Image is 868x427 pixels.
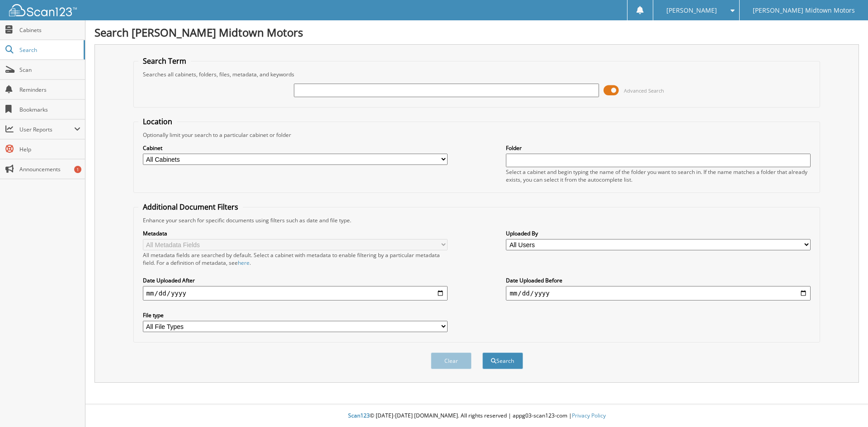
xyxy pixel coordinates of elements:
[19,106,80,113] span: Bookmarks
[506,144,811,152] label: Folder
[143,230,448,237] label: Metadata
[138,202,243,212] legend: Additional Document Filters
[9,4,77,16] img: scan123-logo-white.svg
[143,286,448,300] input: start
[753,8,855,13] span: [PERSON_NAME] Midtown Motors
[482,352,523,369] button: Search
[348,412,370,419] span: Scan123
[94,25,859,40] h1: Search [PERSON_NAME] Midtown Motors
[572,412,606,419] a: Privacy Policy
[143,251,448,267] div: All metadata fields are searched by default. Select a cabinet with metadata to enable filtering b...
[506,230,811,237] label: Uploaded By
[19,46,79,54] span: Search
[138,117,177,127] legend: Location
[624,87,664,94] span: Advanced Search
[238,259,250,267] a: here
[19,26,80,34] span: Cabinets
[138,131,816,139] div: Optionally limit your search to a particular cabinet or folder
[19,165,80,173] span: Announcements
[506,286,811,300] input: end
[19,66,80,74] span: Scan
[143,277,448,284] label: Date Uploaded After
[506,168,811,183] div: Select a cabinet and begin typing the name of the folder you want to search in. If the name match...
[666,8,717,13] span: [PERSON_NAME]
[138,70,816,78] div: Searches all cabinets, folders, files, metadata, and keywords
[138,56,191,66] legend: Search Term
[431,352,472,369] button: Clear
[19,86,80,94] span: Reminders
[19,145,80,153] span: Help
[823,384,868,427] iframe: Chat Widget
[138,216,816,224] div: Enhance your search for specific documents using filters such as date and file type.
[74,166,81,173] div: 1
[85,405,868,427] div: © [DATE]-[DATE] [DOMAIN_NAME]. All rights reserved | appg03-scan123-com |
[143,144,448,152] label: Cabinet
[506,277,811,284] label: Date Uploaded Before
[19,126,74,133] span: User Reports
[143,311,448,319] label: File type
